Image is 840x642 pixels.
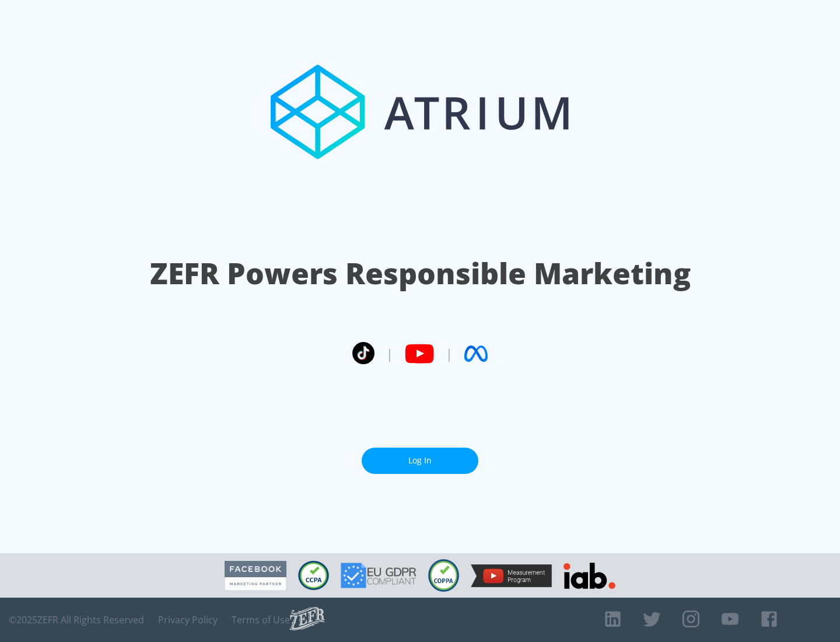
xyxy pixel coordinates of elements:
img: GDPR Compliant [341,563,416,588]
span: | [446,345,453,362]
img: YouTube Measurement Program [471,564,552,587]
a: Log In [362,448,478,474]
span: © 2025 ZEFR All Rights Reserved [9,614,144,626]
img: Facebook Marketing Partner [225,561,286,591]
a: Terms of Use [232,614,290,626]
span: | [386,345,393,362]
img: IAB [563,563,615,589]
img: COPPA Compliant [428,559,459,592]
a: Privacy Policy [158,614,218,626]
img: CCPA Compliant [298,561,329,590]
h1: ZEFR Powers Responsible Marketing [150,253,691,294]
